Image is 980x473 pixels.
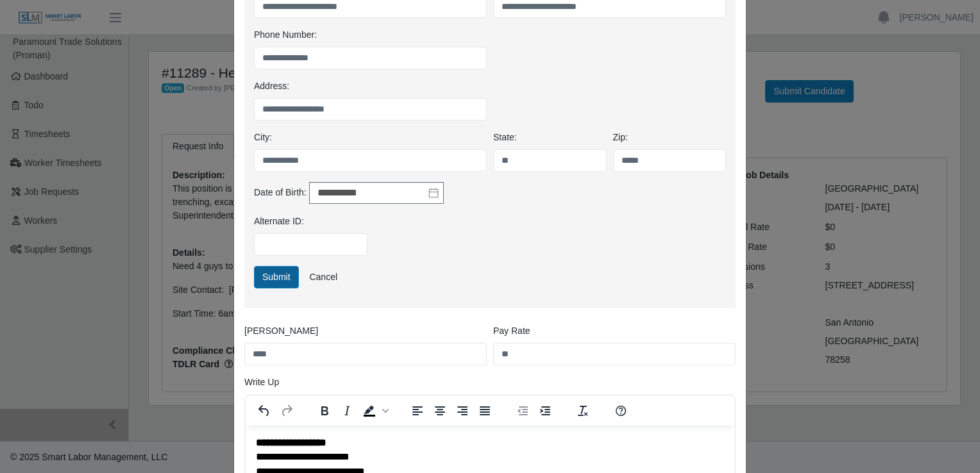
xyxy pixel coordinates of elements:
[254,266,299,288] button: Submit
[301,266,346,288] a: Cancel
[359,402,391,420] div: Background color Black
[244,324,318,338] label: [PERSON_NAME]
[610,402,632,420] button: Help
[534,402,556,420] button: Increase indent
[254,215,304,228] label: Alternate ID:
[254,131,272,144] label: City:
[254,186,307,199] label: Date of Birth:
[244,376,279,389] label: Write Up
[474,402,496,420] button: Justify
[336,402,358,420] button: Italic
[276,402,298,420] button: Redo
[493,131,517,144] label: State:
[493,324,530,338] label: Pay Rate
[572,402,594,420] button: Clear formatting
[429,402,451,420] button: Align center
[452,402,473,420] button: Align right
[314,402,335,420] button: Bold
[10,10,478,254] body: Rich Text Area. Press ALT-0 for help.
[613,131,628,144] label: Zip:
[254,28,317,42] label: Phone Number:
[407,402,428,420] button: Align left
[253,402,275,420] button: Undo
[254,79,289,93] label: Address:
[512,402,534,420] button: Decrease indent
